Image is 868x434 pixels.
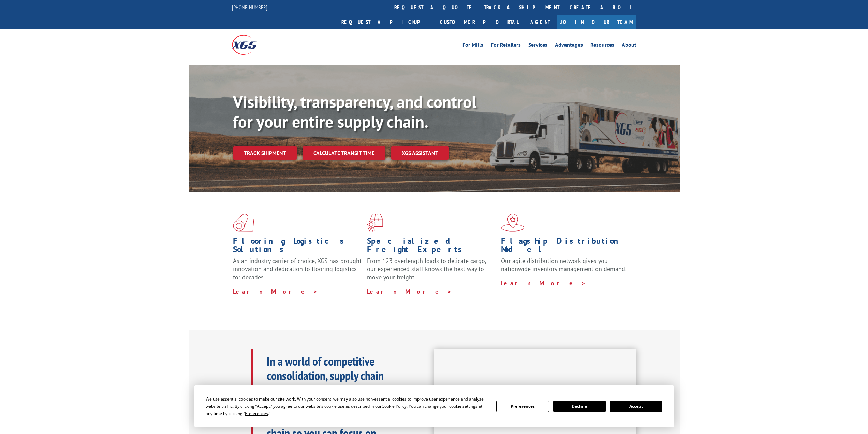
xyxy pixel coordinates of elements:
[367,237,496,257] h1: Specialized Freight Experts
[496,401,549,412] button: Preferences
[367,257,496,287] p: From 123 overlength loads to delicate cargo, our experienced staff knows the best way to move you...
[491,42,521,50] a: For Retailers
[435,15,524,29] a: Customer Portal
[557,15,636,29] a: Join Our Team
[391,146,449,160] a: XGS ASSISTANT
[245,410,268,416] span: Preferences
[622,42,636,50] a: About
[610,401,662,412] button: Accept
[303,146,385,160] a: Calculate transit time
[232,4,267,11] a: [PHONE_NUMBER]
[590,42,614,50] a: Resources
[553,401,606,412] button: Decline
[501,237,630,257] h1: Flagship Distribution Model
[233,288,318,295] a: Learn More >
[501,257,627,273] span: Our agile distribution network gives you nationwide inventory management on demand.
[194,385,674,427] div: Cookie Consent Prompt
[555,42,583,50] a: Advantages
[462,42,483,50] a: For Mills
[233,146,297,160] a: Track shipment
[501,214,525,232] img: xgs-icon-flagship-distribution-model-red
[233,237,362,257] h1: Flooring Logistics Solutions
[233,214,254,232] img: xgs-icon-total-supply-chain-intelligence-red
[233,257,362,281] span: As an industry carrier of choice, XGS has brought innovation and dedication to flooring logistics...
[206,395,488,417] div: We use essential cookies to make our site work. With your consent, we may also use non-essential ...
[382,403,407,409] span: Cookie Policy
[524,15,557,29] a: Agent
[528,42,547,50] a: Services
[501,279,586,287] a: Learn More >
[233,91,476,132] b: Visibility, transparency, and control for your entire supply chain.
[367,214,383,232] img: xgs-icon-focused-on-flooring-red
[367,288,452,295] a: Learn More >
[336,15,435,29] a: Request a pickup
